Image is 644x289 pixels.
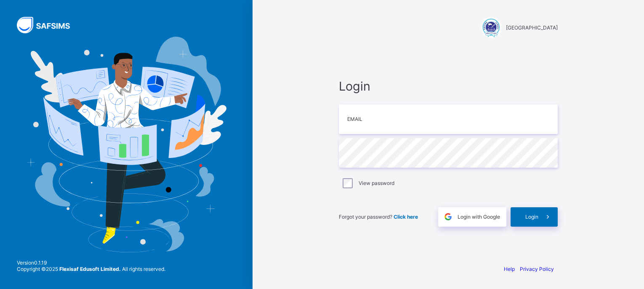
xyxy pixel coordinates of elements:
[17,17,80,33] img: SAFSIMS Logo
[59,266,121,272] strong: Flexisaf Edusoft Limited.
[339,79,558,94] span: Login
[359,180,394,186] label: View password
[26,37,226,252] img: Hero Image
[506,24,558,31] span: [GEOGRAPHIC_DATA]
[458,214,500,220] span: Login with Google
[520,266,554,272] a: Privacy Policy
[525,214,538,220] span: Login
[504,266,515,272] a: Help
[17,260,165,266] span: Version 0.1.19
[17,266,165,272] span: Copyright © 2025 All rights reserved.
[394,214,418,220] a: Click here
[443,212,453,222] img: google.396cfc9801f0270233282035f929180a.svg
[339,214,418,220] span: Forgot your password?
